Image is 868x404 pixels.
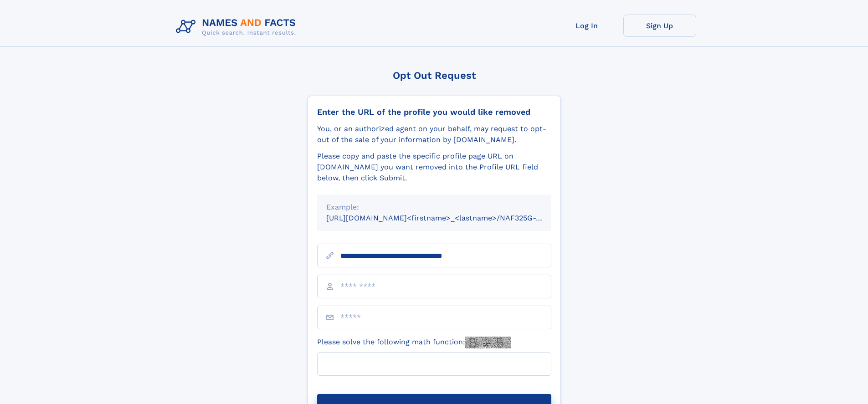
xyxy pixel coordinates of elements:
div: Enter the URL of the profile you would like removed [317,107,551,117]
div: Example: [326,202,542,213]
small: [URL][DOMAIN_NAME]<firstname>_<lastname>/NAF325G-xxxxxxxx [326,214,569,222]
a: Log In [550,15,623,37]
label: Please solve the following math function: [317,337,511,348]
img: Logo Names and Facts [172,15,303,39]
a: Sign Up [623,15,696,37]
div: You, or an authorized agent on your behalf, may request to opt-out of the sale of your informatio... [317,123,551,145]
div: Opt Out Request [308,70,561,81]
div: Please copy and paste the specific profile page URL on [DOMAIN_NAME] you want removed into the Pr... [317,151,551,184]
